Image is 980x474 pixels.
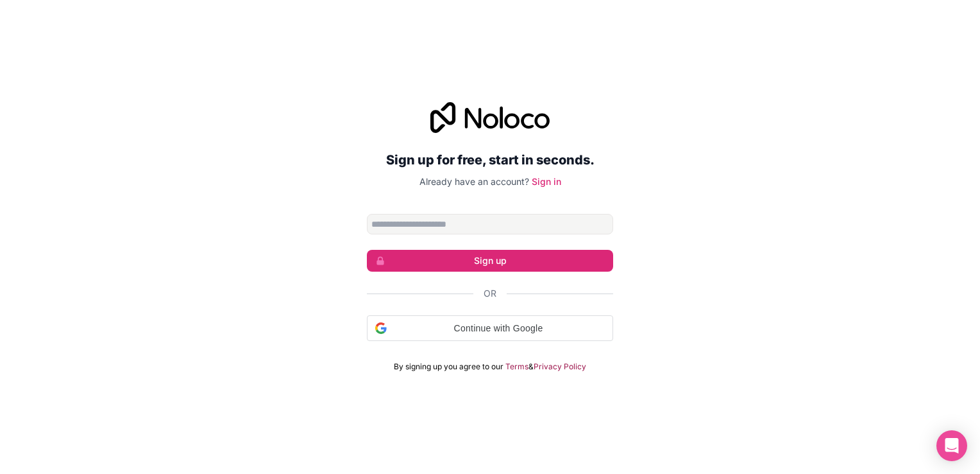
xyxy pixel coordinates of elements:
span: & [528,362,534,372]
div: Open Intercom Messenger [936,430,967,461]
h2: Sign up for free, start in seconds. [367,148,613,171]
div: Continue with Google [367,315,613,341]
a: Sign in [532,176,561,187]
span: Already have an account? [419,176,529,187]
a: Terms [505,362,528,372]
button: Sign up [367,250,613,272]
span: By signing up you agree to our [394,362,503,372]
input: Email address [367,214,613,234]
span: Continue with Google [392,322,605,335]
span: Or [484,287,496,300]
a: Privacy Policy [534,362,586,372]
